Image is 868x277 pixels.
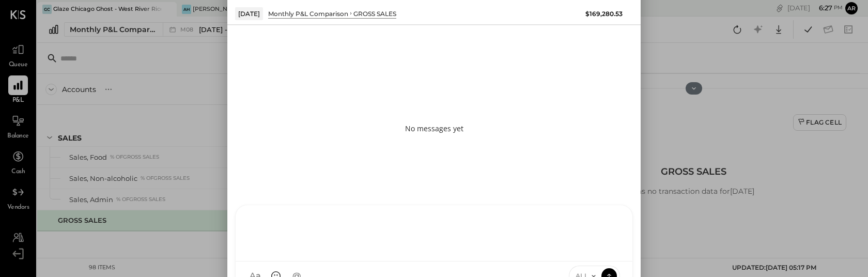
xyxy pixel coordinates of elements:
span: Cash [11,167,25,177]
div: 98 items [89,264,115,272]
div: AH [182,5,191,14]
a: Cash [1,147,36,177]
div: GC [42,5,52,14]
span: Vendors [7,203,29,212]
div: Sales, Non-alcoholic [69,174,137,183]
div: % of GROSS SALES [116,196,165,203]
a: Vendors [1,182,36,212]
a: Queue [1,40,36,70]
span: pm [834,4,843,11]
div: Glaze Chicago Ghost - West River Rice LLC [53,5,161,13]
a: Bookkeeper [1,228,36,258]
div: [PERSON_NAME] Hoboken [193,5,271,13]
div: Monthly P&L Comparison [70,24,157,35]
div: Flag Cell [798,118,842,127]
span: 6 : 27 [812,3,832,13]
div: copy link [774,3,785,13]
div: % of GROSS SALES [141,175,190,182]
span: Queue [9,60,28,70]
div: [DATE] [787,3,843,13]
button: Flag Cell [793,114,846,131]
div: % of GROSS SALES [110,153,159,161]
p: has no transaction data for [DATE] [633,187,754,197]
h3: GROSS SALES [633,161,754,182]
button: Show Chart [686,82,702,95]
button: Monthly P&L Comparison M08[DATE] - [DATE] [64,22,263,37]
div: SALES [58,133,82,143]
a: Balance [1,111,36,141]
div: Sales, Admin [69,195,113,205]
div: Sales, Food [69,152,107,162]
button: Ar [845,2,858,14]
span: Balance [7,132,29,141]
span: P&L [12,96,24,105]
div: Accounts [62,84,96,95]
span: UPDATED: [DATE] 05:17 PM [732,264,816,271]
a: P&L [1,75,36,105]
span: [DATE] - [DATE] [199,25,253,35]
div: GROSS SALES [58,216,106,225]
span: M08 [180,27,196,33]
